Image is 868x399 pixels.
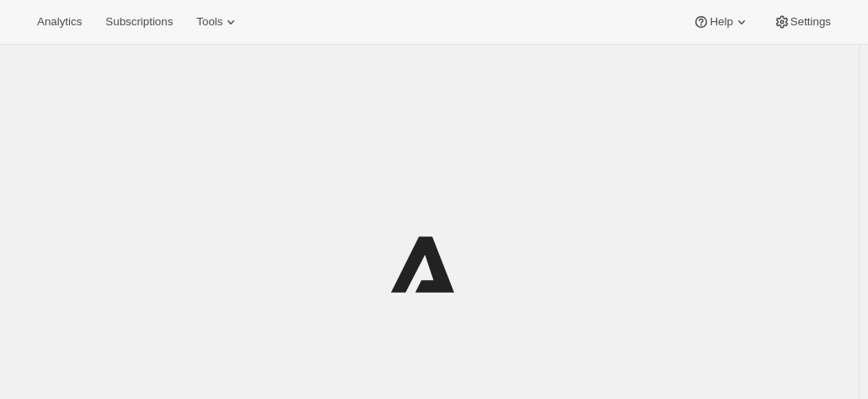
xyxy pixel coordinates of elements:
button: Analytics [27,10,92,34]
button: Settings [764,10,841,34]
button: Tools [186,10,249,34]
span: Tools [196,15,222,29]
span: Settings [790,15,831,29]
span: Analytics [37,15,82,29]
span: Help [710,15,732,29]
span: Subscriptions [105,15,173,29]
button: Subscriptions [95,10,183,34]
button: Help [683,10,759,34]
